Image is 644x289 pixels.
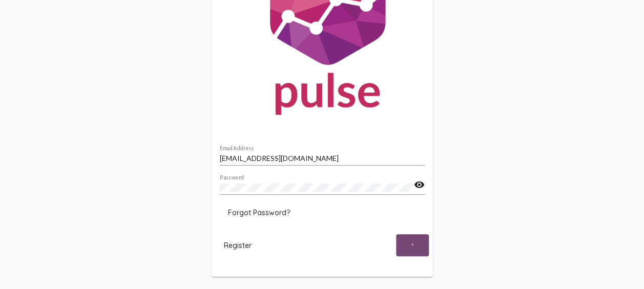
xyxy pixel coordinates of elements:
span: Forgot Password? [228,208,290,217]
span: Register [224,241,252,250]
button: Register [216,234,260,256]
button: Forgot Password? [220,203,298,222]
mat-icon: visibility [414,179,425,191]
